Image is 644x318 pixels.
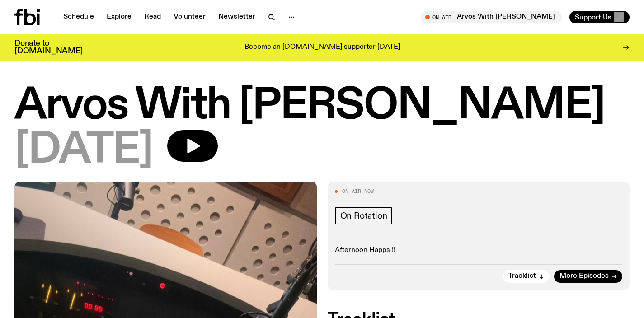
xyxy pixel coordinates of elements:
[139,11,166,23] a: Read
[554,270,622,283] a: More Episodes
[508,273,536,280] span: Tracklist
[335,246,623,255] p: Afternoon Happs !!
[101,11,137,23] a: Explore
[14,86,630,126] h1: Arvos With [PERSON_NAME]
[575,13,611,21] span: Support Us
[14,130,153,171] span: [DATE]
[58,11,99,23] a: Schedule
[213,11,261,23] a: Newsletter
[14,40,83,55] h3: Donate to [DOMAIN_NAME]
[244,43,400,51] p: Become an [DOMAIN_NAME] supporter [DATE]
[340,211,387,221] span: On Rotation
[569,11,630,23] button: Support Us
[421,11,562,23] button: On AirArvos With [PERSON_NAME]
[335,207,393,224] a: On Rotation
[342,189,374,194] span: On Air Now
[503,270,550,283] button: Tracklist
[559,273,609,280] span: More Episodes
[168,11,211,23] a: Volunteer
